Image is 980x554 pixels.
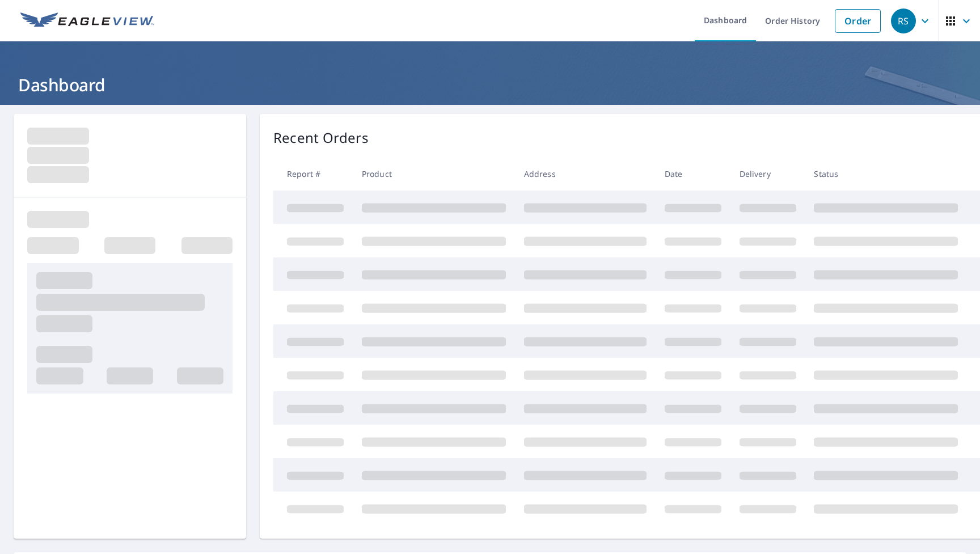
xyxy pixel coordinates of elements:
h1: Dashboard [14,73,966,96]
th: Date [656,157,730,191]
th: Product [353,157,515,191]
img: EV Logo [20,12,154,29]
a: Order [835,9,881,33]
p: Recent Orders [273,128,369,148]
div: RS [891,9,916,33]
th: Report # [273,157,353,191]
th: Status [805,157,967,191]
th: Delivery [730,157,805,191]
th: Address [515,157,656,191]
